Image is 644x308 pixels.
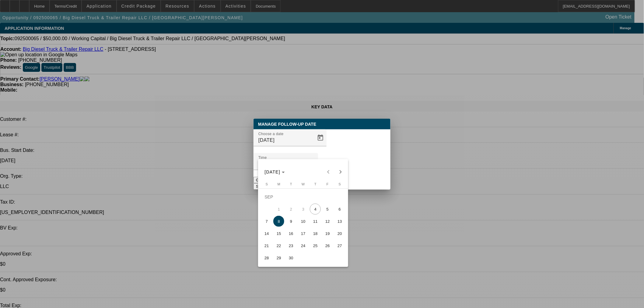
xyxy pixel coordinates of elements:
[261,252,273,264] button: September 28, 2025
[297,227,309,240] button: September 17, 2025
[310,204,321,215] span: 4
[309,215,321,227] button: September 11, 2025
[278,182,280,186] span: M
[310,216,321,227] span: 11
[321,203,334,215] button: September 5, 2025
[298,204,309,215] span: 3
[334,203,346,215] button: September 6, 2025
[297,203,309,215] button: September 3, 2025
[298,228,309,239] span: 17
[302,182,305,186] span: W
[334,204,345,215] span: 6
[298,216,309,227] span: 10
[297,215,309,227] button: September 10, 2025
[285,216,296,227] span: 9
[273,240,285,252] button: September 22, 2025
[261,252,272,263] span: 28
[285,228,296,239] span: 16
[310,228,321,239] span: 18
[309,227,321,240] button: September 18, 2025
[310,240,321,251] span: 25
[273,203,285,215] button: September 1, 2025
[261,216,272,227] span: 7
[339,182,341,186] span: S
[273,216,284,227] span: 8
[322,204,333,215] span: 5
[273,252,285,264] button: September 29, 2025
[261,228,272,239] span: 14
[285,227,297,240] button: September 16, 2025
[298,240,309,251] span: 24
[297,240,309,252] button: September 24, 2025
[322,228,333,239] span: 19
[261,240,272,251] span: 21
[266,182,268,186] span: S
[285,252,296,263] span: 30
[273,228,284,239] span: 15
[285,240,297,252] button: September 23, 2025
[285,204,296,215] span: 2
[261,227,273,240] button: September 14, 2025
[265,170,281,174] span: [DATE]
[273,240,284,251] span: 22
[309,240,321,252] button: September 25, 2025
[290,182,292,186] span: T
[273,204,284,215] span: 1
[334,240,345,251] span: 27
[327,182,329,186] span: F
[309,203,321,215] button: September 4, 2025
[334,228,345,239] span: 20
[273,227,285,240] button: September 15, 2025
[334,240,346,252] button: September 27, 2025
[334,166,347,178] button: Next month
[285,215,297,227] button: September 9, 2025
[285,240,296,251] span: 23
[261,215,273,227] button: September 7, 2025
[321,227,334,240] button: September 19, 2025
[334,216,345,227] span: 13
[261,240,273,252] button: September 21, 2025
[261,191,346,203] td: SEP
[273,252,284,263] span: 29
[334,215,346,227] button: September 13, 2025
[322,240,333,251] span: 26
[285,203,297,215] button: September 2, 2025
[262,166,288,177] button: Choose month and year
[314,182,317,186] span: T
[273,215,285,227] button: September 8, 2025
[285,252,297,264] button: September 30, 2025
[321,240,334,252] button: September 26, 2025
[334,227,346,240] button: September 20, 2025
[322,216,333,227] span: 12
[321,215,334,227] button: September 12, 2025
